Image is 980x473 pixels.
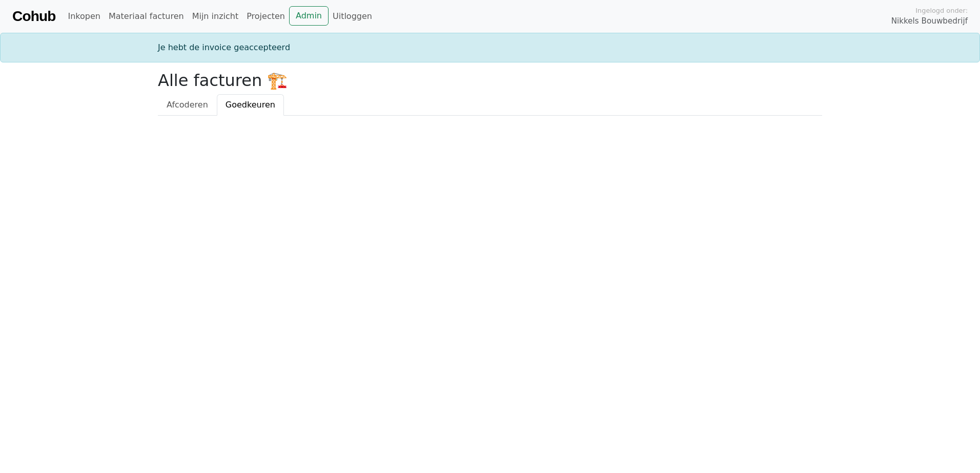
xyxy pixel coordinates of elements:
[167,100,208,110] span: Afcoderen
[226,100,275,110] span: Goedkeuren
[188,6,243,27] a: Mijn inzicht
[12,4,55,29] a: Cohub
[152,41,828,54] div: Je hebt de invoice geaccepteerd
[158,71,822,90] h2: Alle facturen 🏗️
[105,6,188,27] a: Materiaal facturen
[891,15,968,27] span: Nikkels Bouwbedrijf
[217,94,284,116] a: Goedkeuren
[329,6,376,27] a: Uitloggen
[915,6,968,15] span: Ingelogd onder:
[64,6,104,27] a: Inkopen
[158,94,217,116] a: Afcoderen
[289,6,329,26] a: Admin
[242,6,289,27] a: Projecten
